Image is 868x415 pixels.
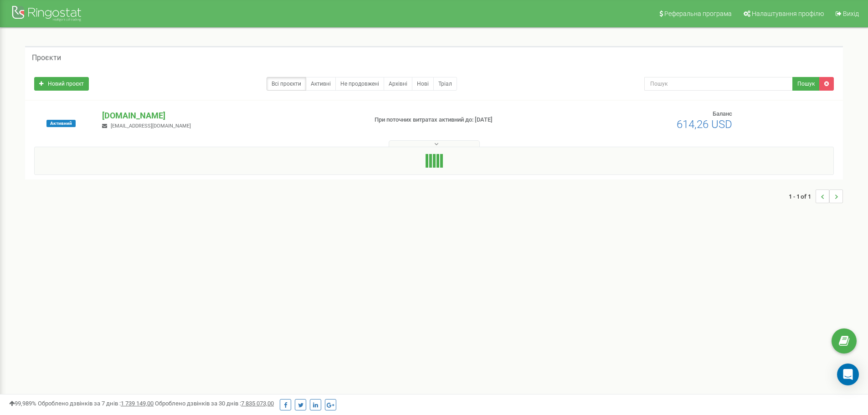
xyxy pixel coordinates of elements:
h5: Проєкти [32,54,61,62]
a: Активні [306,77,336,91]
span: Реферальна програма [664,10,732,17]
button: Пошук [792,77,820,91]
span: Оброблено дзвінків за 7 днів : [38,400,154,407]
a: Всі проєкти [267,77,306,91]
span: Баланс [713,110,732,117]
span: 1 - 1 of 1 [789,190,816,203]
u: 1 739 149,00 [121,400,154,407]
a: Архівні [384,77,412,91]
div: Open Intercom Messenger [837,364,859,385]
input: Пошук [644,77,793,91]
span: Активний [46,120,76,127]
span: 99,989% [9,400,36,407]
a: Тріал [433,77,457,91]
u: 7 835 073,00 [241,400,274,407]
span: Оброблено дзвінків за 30 днів : [155,400,274,407]
span: Вихід [843,10,859,17]
nav: ... [789,180,843,212]
a: Нові [412,77,434,91]
p: [DOMAIN_NAME] [102,110,360,122]
span: Налаштування профілю [752,10,824,17]
span: [EMAIL_ADDRESS][DOMAIN_NAME] [111,123,191,129]
a: Не продовжені [335,77,384,91]
a: Новий проєкт [34,77,89,91]
p: При поточних витратах активний до: [DATE] [375,116,564,124]
span: 614,26 USD [677,118,732,131]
